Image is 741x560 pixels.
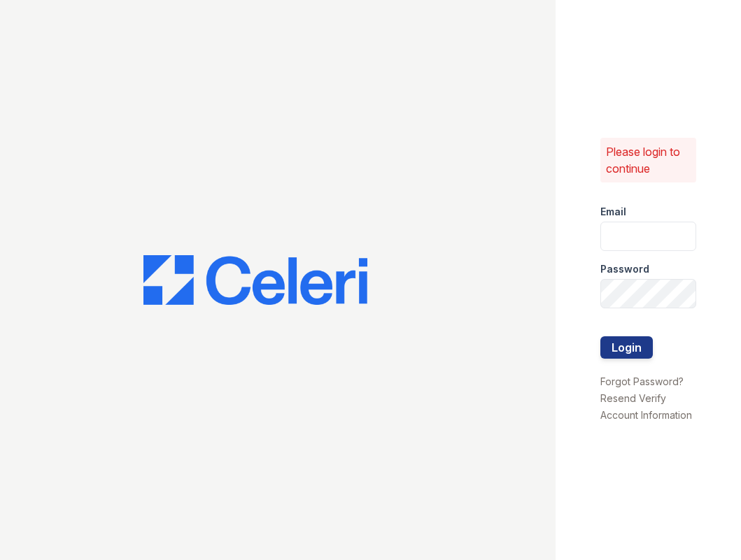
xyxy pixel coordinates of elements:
[600,262,649,276] label: Password
[600,375,684,387] a: Forgot Password?
[143,255,367,306] img: CE_Logo_Blue-a8612792a0a2168367f1c8372b55b34899dd931a85d93a1a3d3e32e68fde9ad4.png
[606,143,691,177] p: Please login to continue
[600,205,626,219] label: Email
[600,392,692,421] a: Resend Verify Account Information
[600,336,653,359] button: Login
